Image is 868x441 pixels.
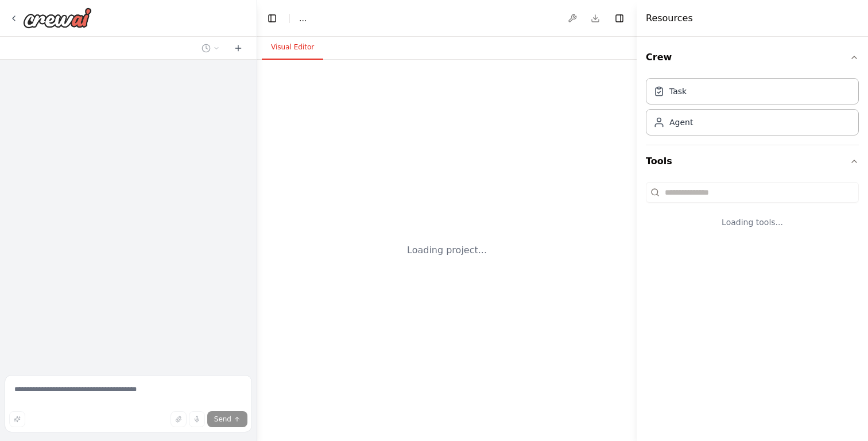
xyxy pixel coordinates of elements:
[262,36,323,60] button: Visual Editor
[646,73,859,145] div: Crew
[646,41,859,73] button: Crew
[611,10,627,26] button: Hide right sidebar
[407,243,487,257] div: Loading project...
[214,415,231,424] span: Send
[189,411,205,427] button: Click to speak your automation idea
[299,13,307,24] span: ...
[646,11,693,25] h4: Resources
[23,7,92,28] img: Logo
[646,207,859,237] div: Loading tools...
[299,13,307,24] nav: breadcrumb
[229,41,247,55] button: Start a new chat
[197,41,224,55] button: Switch to previous chat
[170,411,187,427] button: Upload files
[207,411,247,427] button: Send
[646,145,859,177] button: Tools
[646,177,859,246] div: Tools
[669,86,687,97] div: Task
[264,10,280,26] button: Hide left sidebar
[9,411,25,427] button: Improve this prompt
[669,117,693,128] div: Agent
